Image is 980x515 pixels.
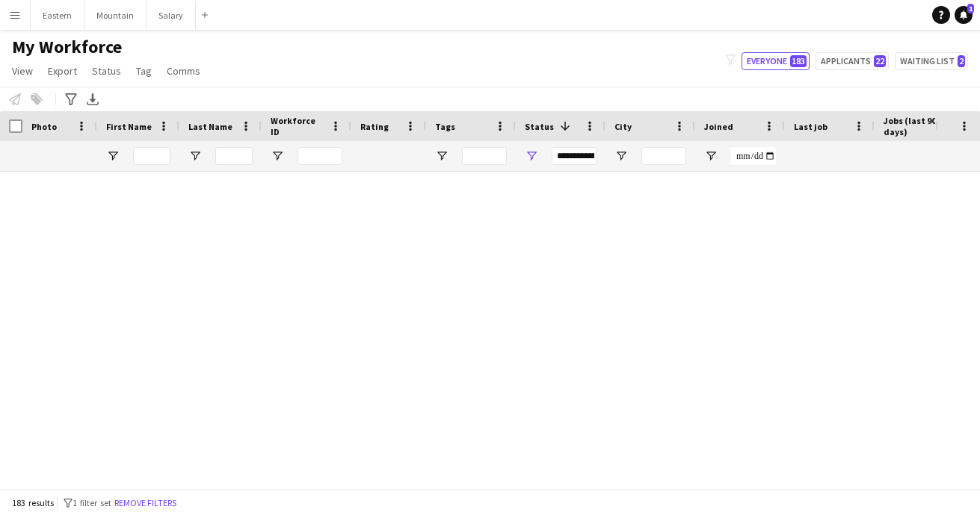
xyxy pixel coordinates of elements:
button: Open Filter Menu [271,149,284,163]
button: Everyone183 [742,52,810,70]
input: First Name Filter Input [133,147,170,165]
button: Open Filter Menu [704,149,718,163]
a: Comms [161,61,206,81]
a: Export [42,61,83,81]
span: Rating [360,121,389,132]
input: Tags Filter Input [462,147,507,165]
span: Jobs (last 90 days) [884,115,945,137]
span: Last Name [188,121,232,132]
span: Tags [435,121,455,132]
input: Last Name Filter Input [215,147,253,165]
input: Joined Filter Input [731,147,776,165]
a: Tag [130,61,158,81]
span: 22 [874,55,886,67]
span: 183 [790,55,807,67]
span: First Name [106,121,152,132]
span: Status [525,121,554,132]
button: Waiting list2 [895,52,968,70]
span: 2 [958,55,965,67]
span: View [12,64,33,78]
a: Status [86,61,127,81]
span: Workforce ID [271,115,324,137]
a: 1 [955,6,973,24]
span: City [614,121,632,132]
app-action-btn: Export XLSX [84,90,102,108]
button: Applicants22 [816,52,889,70]
button: Open Filter Menu [188,149,202,163]
span: Joined [704,121,733,132]
span: Tag [136,64,152,78]
span: 1 [967,4,974,13]
button: Open Filter Menu [435,149,449,163]
button: Open Filter Menu [614,149,628,163]
button: Open Filter Menu [106,149,120,163]
input: City Filter Input [641,147,686,165]
app-action-btn: Advanced filters [62,90,80,108]
button: Salary [147,1,196,30]
span: 1 filter set [73,497,111,508]
a: View [6,61,39,81]
span: Comms [167,64,200,78]
button: Open Filter Menu [525,149,538,163]
button: Eastern [31,1,84,30]
span: Status [92,64,121,78]
span: My Workforce [12,36,122,58]
button: Remove filters [111,495,179,511]
input: Workforce ID Filter Input [298,147,342,165]
button: Mountain [84,1,147,30]
span: Photo [31,121,57,132]
span: Last job [794,121,828,132]
span: Export [48,64,77,78]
